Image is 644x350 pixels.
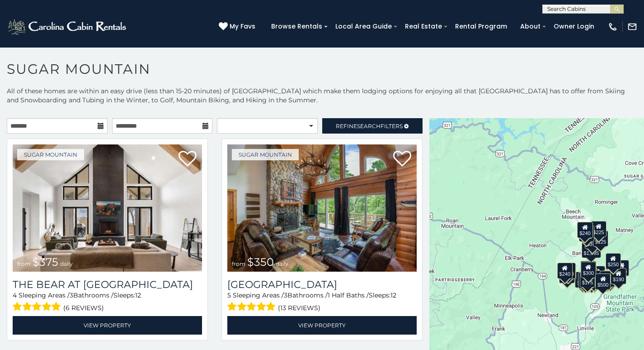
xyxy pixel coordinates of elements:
[227,278,417,291] a: [GEOGRAPHIC_DATA]
[400,19,447,34] a: Real Estate
[578,225,594,242] div: $170
[451,19,512,34] a: Rental Program
[336,123,403,129] span: Refine Filters
[227,316,417,335] a: View Property
[613,260,629,276] div: $155
[247,255,274,268] span: $350
[227,291,417,314] div: Sleeping Areas / Bathrooms / Sleeps:
[227,278,417,291] h3: Grouse Moor Lodge
[611,268,626,284] div: $190
[608,22,618,32] img: phone-regular-white.png
[580,262,596,278] div: $300
[357,123,381,129] span: Search
[232,260,245,267] span: from
[7,18,129,36] img: White-1-2.png
[13,291,17,299] span: 4
[135,291,141,299] span: 12
[278,302,320,314] span: (13 reviews)
[577,222,592,238] div: $240
[33,255,58,268] span: $375
[560,263,575,279] div: $210
[599,271,615,287] div: $195
[578,272,593,288] div: $155
[560,264,576,280] div: $225
[557,263,572,279] div: $240
[13,144,202,272] img: The Bear At Sugar Mountain
[219,22,258,32] a: My Favs
[580,261,595,277] div: $190
[232,149,299,160] a: Sugar Mountain
[592,230,608,247] div: $125
[390,291,396,299] span: 12
[579,271,595,288] div: $175
[179,150,197,169] a: Add to favorites
[595,273,610,290] div: $500
[227,144,417,272] img: Grouse Moor Lodge
[581,261,596,277] div: $265
[60,260,73,267] span: daily
[13,278,202,291] h3: The Bear At Sugar Mountain
[267,19,327,34] a: Browse Rentals
[17,260,31,267] span: from
[591,221,606,237] div: $225
[627,22,637,32] img: mail-regular-white.png
[227,291,231,299] span: 5
[63,302,104,314] span: (6 reviews)
[322,118,423,134] a: RefineSearchFilters
[13,278,202,291] a: The Bear At [GEOGRAPHIC_DATA]
[276,260,288,267] span: daily
[328,291,369,299] span: 1 Half Baths /
[549,19,599,34] a: Owner Login
[17,149,84,160] a: Sugar Mountain
[13,316,202,335] a: View Property
[516,19,545,34] a: About
[284,291,287,299] span: 3
[13,291,202,314] div: Sleeping Areas / Bathrooms / Sleeps:
[393,150,411,169] a: Add to favorites
[589,266,605,282] div: $200
[227,144,417,272] a: Grouse Moor Lodge from $350 daily
[70,291,73,299] span: 3
[581,242,601,258] div: $1,095
[605,253,620,269] div: $250
[331,19,396,34] a: Local Area Guide
[13,144,202,272] a: The Bear At Sugar Mountain from $375 daily
[230,22,255,31] span: My Favs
